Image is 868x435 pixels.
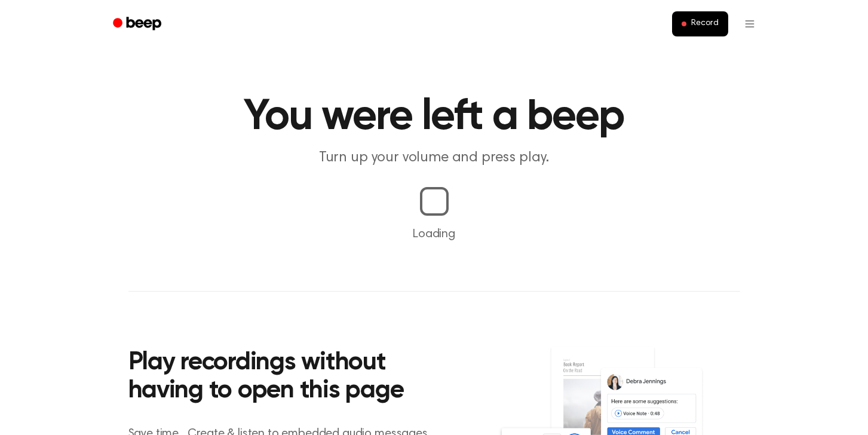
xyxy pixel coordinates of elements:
[735,10,764,38] button: Open menu
[205,148,664,168] p: Turn up your volume and press play.
[128,96,740,139] h1: You were left a beep
[128,349,450,406] h2: Play recordings without having to open this page
[14,225,854,243] p: Loading
[691,19,718,29] span: Record
[672,11,728,36] button: Record
[105,13,172,36] a: Beep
